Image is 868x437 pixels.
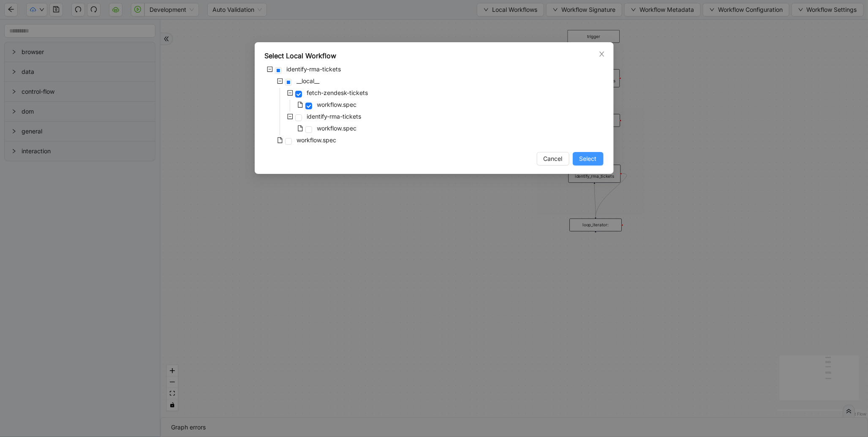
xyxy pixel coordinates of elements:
span: workflow.spec [297,136,337,144]
span: identify-rma-tickets [307,113,362,120]
button: Cancel [537,152,569,166]
button: Select [573,152,604,166]
span: fetch-zendesk-tickets [307,89,368,96]
span: close [599,51,605,57]
span: file [277,137,283,143]
span: minus-square [287,90,293,96]
span: minus-square [287,114,293,119]
span: fetch-zendesk-tickets [305,88,370,98]
span: workflow.spec [317,101,357,108]
span: identify-rma-tickets [305,111,363,122]
div: Select Local Workflow [265,51,604,61]
span: workflow.spec [317,125,357,132]
span: workflow.spec [316,100,359,110]
span: workflow.spec [316,123,359,133]
span: __local__ [295,76,321,86]
span: minus-square [277,78,283,84]
span: minus-square [267,66,273,72]
span: __local__ [297,77,320,84]
span: file [297,125,303,131]
span: identify-rma-tickets [287,65,341,73]
span: workflow.spec [295,135,338,145]
span: Select [580,154,597,163]
span: identify-rma-tickets [285,64,343,74]
span: file [297,102,303,108]
span: Cancel [544,154,563,163]
button: Close [597,49,607,59]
